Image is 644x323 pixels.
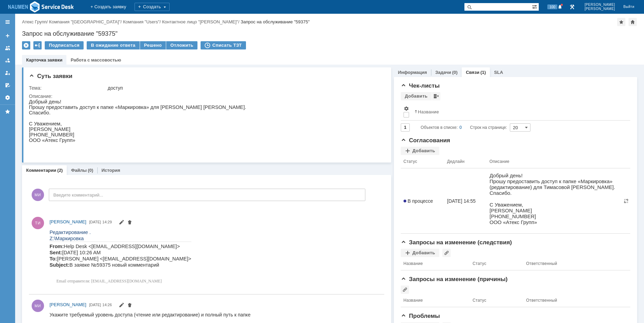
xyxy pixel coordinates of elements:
span: Разорвать связь [623,198,629,204]
a: Компания "[GEOGRAPHIC_DATA]" [49,19,121,24]
a: История [101,168,120,173]
span: Email отправителя: [EMAIL_ADDRESS][DOMAIN_NAME] [7,49,112,54]
a: Заявки на командах [2,43,13,54]
th: Статус [401,155,444,168]
th: Ответственный [523,257,625,270]
th: Название [401,294,470,307]
div: Просмотреть архив [432,92,440,100]
span: Настройки [404,106,409,111]
span: [PERSON_NAME] [584,3,615,7]
span: Согласования [401,137,450,144]
span: [DATE] [89,220,101,224]
a: Задачи [435,70,451,75]
div: Удалить [22,41,30,49]
span: [PERSON_NAME] [50,302,86,307]
div: / [123,19,162,24]
th: Ответственный [523,294,625,307]
a: [DATE] 14:55 [447,198,484,204]
th: Дедлайн [444,155,487,168]
span: 14:26 [103,303,112,307]
span: 100 [547,4,557,9]
span: Запросы на изменение (следствия) [401,239,512,246]
a: Контактное лицо "[PERSON_NAME]" [162,19,238,24]
div: Описание: [29,93,382,99]
a: Комментарии [26,168,56,173]
div: Название [418,109,439,114]
a: В процессе [404,198,442,204]
span: Редактировать [119,303,124,309]
a: [PERSON_NAME] [50,219,86,225]
span: 14:29 [103,220,112,224]
span: Суть заявки [29,73,72,79]
i: Строк на странице: [421,123,507,132]
a: Перейти на домашнюю страницу [8,1,74,13]
div: Добавить связь с уже созданным ЗнИ [401,286,409,294]
span: Расширенный поиск [532,3,539,10]
div: Создать [135,3,170,11]
span: В процессе [404,198,433,204]
a: SLA [494,70,503,75]
a: Файлы [71,168,87,173]
span: [PERSON_NAME] [50,219,86,224]
span: Объектов в списке: [421,125,458,130]
span: Удалить [127,220,132,226]
th: Статус [470,294,523,307]
div: / [162,19,240,24]
div: Запрос на обслуживание "59375" [240,19,310,24]
div: (0) [452,70,458,75]
a: Настройки [2,92,13,103]
a: Работа с массовостью [71,57,121,63]
span: Чек-листы [401,82,440,89]
span: Проблемы [401,313,440,319]
span: Удалить [127,303,132,309]
a: Карточка заявки [26,57,62,63]
a: Мои согласования [2,80,13,91]
a: Мои заявки [2,67,13,78]
a: Заявки в моей ответственности [2,55,13,66]
div: Добавить в избранное [617,18,625,26]
div: (1) [480,70,486,75]
th: Описание [487,155,622,168]
th: Статус [470,257,523,270]
div: Сделать домашней страницей [629,18,637,26]
a: Атекс Групп [22,19,46,24]
div: Тема: [29,85,106,91]
div: доступ [108,85,380,91]
div: Добавить связь с уже созданным ЗнИ [442,249,451,257]
img: Ad3g3kIAYj9CAAAAAElFTkSuQmCC [8,1,74,13]
div: / [49,19,123,24]
a: Информация [398,70,427,75]
a: [PERSON_NAME] [50,301,86,308]
span: Редактировать [119,220,124,226]
a: Перейти в интерфейс администратора [568,3,576,11]
div: (0) [88,168,93,173]
a: Создать заявку [2,30,13,41]
span: [DATE] [89,303,101,307]
div: 0 [460,123,462,132]
th: Название [412,103,625,121]
span: [DATE] 14:55 [447,198,476,204]
a: Компания "Users" [123,19,160,24]
div: Запрос на обслуживание "59375" [22,30,637,37]
span: Запросы на изменение (причины) [401,276,508,282]
div: / [22,19,49,24]
span: МИ [32,189,44,201]
span: [PERSON_NAME] [584,7,615,11]
th: Название [401,257,470,270]
a: Связи [466,70,479,75]
div: Работа с массовостью [33,41,42,49]
div: (2) [57,168,63,173]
